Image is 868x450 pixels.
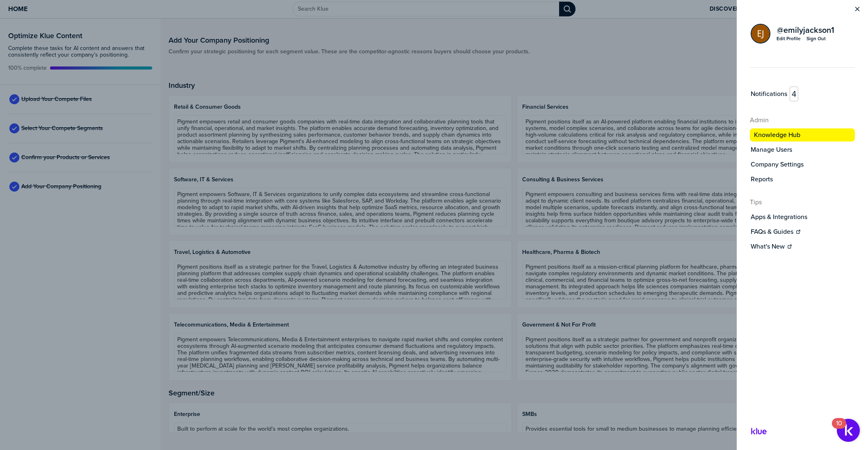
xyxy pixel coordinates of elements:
[750,160,855,169] a: Company Settings
[751,146,792,154] label: Manage Users
[751,228,793,236] label: FAQs & Guides
[750,115,855,125] h4: Admin
[751,242,785,251] label: What's New
[751,24,770,43] div: Emily Jackson
[750,227,855,237] a: FAQs & Guides
[806,35,826,42] button: Sign Out
[777,35,801,42] div: Edit Profile
[853,5,861,13] button: Close Menu
[750,128,855,142] button: Knowledge Hub
[751,175,773,183] label: Reports
[750,86,855,102] a: Notifications4
[836,423,842,434] div: 10
[776,35,801,42] a: Edit Profile
[750,197,855,207] h4: Tips
[777,26,834,34] span: @ emilyjackson1
[750,145,855,155] a: Manage Users
[751,90,787,98] label: Notifications
[750,242,855,251] a: What's New
[752,25,770,43] img: 56aff36ffc39711261f97573523b6750-sml.png
[776,25,835,35] a: @emilyjackson1
[751,213,807,221] label: Apps & Integrations
[790,87,798,101] span: 4
[754,131,800,139] label: Knowledge Hub
[750,212,855,222] button: Apps & Integrations
[837,419,860,442] button: Open Resource Center, 10 new notifications
[751,160,804,169] label: Company Settings
[750,174,855,184] button: Reports
[806,35,826,42] div: Sign Out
